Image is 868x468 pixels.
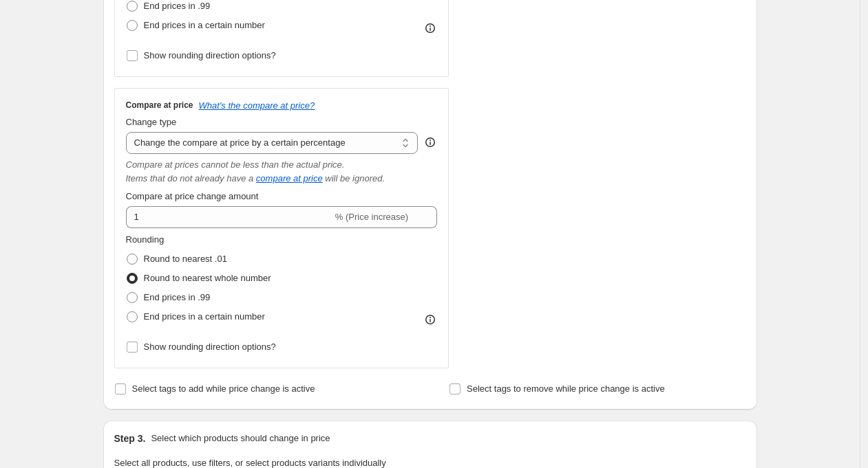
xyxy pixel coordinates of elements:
span: Round to nearest whole number [144,273,271,283]
span: End prices in a certain number [144,20,265,30]
i: will be ignored. [325,173,385,183]
span: Change type [126,117,177,127]
span: End prices in .99 [144,292,211,302]
span: End prices in .99 [144,1,211,11]
i: Compare at prices cannot be less than the actual price. [126,159,345,170]
span: End prices in a certain number [144,311,265,322]
h3: Compare at price [126,100,193,111]
span: Show rounding direction options? [144,50,276,60]
span: Select tags to remove while price change is active [467,383,665,394]
button: What's the compare at price? [199,100,315,111]
span: Select tags to add while price change is active [132,383,315,394]
i: Items that do not already have a [126,173,254,183]
div: help [423,135,437,149]
h2: Step 3. [114,432,146,445]
span: Show rounding direction options? [144,342,276,352]
span: Rounding [126,234,165,245]
p: Select which products should change in price [151,432,330,445]
span: % (Price increase) [335,212,408,222]
span: Compare at price change amount [126,191,259,201]
span: Round to nearest .01 [144,254,227,264]
input: -15 [126,206,332,228]
button: compare at price [256,173,323,183]
span: Select all products, use filters, or select products variants individually [114,458,386,468]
